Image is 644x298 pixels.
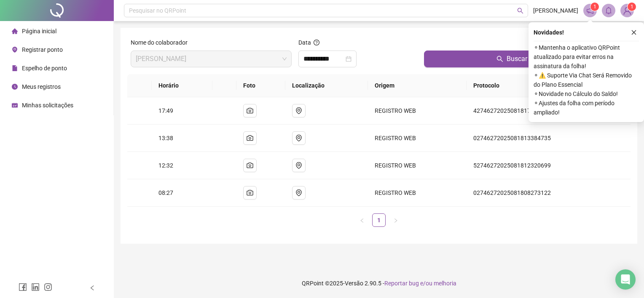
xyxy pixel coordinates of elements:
[534,98,639,117] span: ⚬ Ajustes da folha com período ampliado!
[372,213,386,227] li: 1
[158,135,173,141] span: 13:38
[236,74,285,97] th: Foto
[12,47,18,53] span: environment
[31,283,40,291] span: linkedin
[621,4,633,17] img: 89612
[467,97,631,125] td: 42746272025081817493210
[295,162,302,169] span: environment
[22,65,67,72] span: Espelho de ponto
[368,152,467,179] td: REGISTRO WEB
[295,135,302,141] span: environment
[22,46,63,53] span: Registrar ponto
[345,280,363,287] span: Versão
[158,107,173,114] span: 17:49
[534,28,564,37] span: Novidades !
[590,3,599,11] sup: 1
[285,74,368,97] th: Localização
[247,162,253,169] span: camera
[424,51,627,67] button: Buscar registros
[389,213,402,227] li: Próxima página
[247,107,253,114] span: camera
[467,74,631,97] th: Protocolo
[631,29,637,35] span: close
[89,285,95,291] span: left
[368,125,467,152] td: REGISTRO WEB
[586,7,594,14] span: notification
[114,269,644,298] footer: QRPoint © 2025 - 2.90.5 -
[593,4,596,10] span: 1
[389,213,402,227] button: right
[393,218,398,223] span: right
[605,7,612,14] span: bell
[12,84,18,90] span: clock-circle
[534,43,639,71] span: ⚬ Mantenha o aplicativo QRPoint atualizado para evitar erros na assinatura da folha!
[533,6,578,15] span: [PERSON_NAME]
[368,179,467,207] td: REGISTRO WEB
[360,218,365,223] span: left
[12,28,18,34] span: home
[467,179,631,207] td: 02746272025081808273122
[368,74,467,97] th: Origem
[615,269,636,290] div: Open Intercom Messenger
[534,89,639,98] span: ⚬ Novidade no Cálculo do Saldo!
[384,280,456,287] span: Reportar bug e/ou melhoria
[22,102,73,109] span: Minhas solicitações
[517,8,523,14] span: search
[12,65,18,71] span: file
[631,4,633,10] span: 1
[22,28,56,35] span: Página inicial
[295,189,302,196] span: environment
[373,214,385,226] a: 1
[22,83,61,90] span: Meus registros
[158,162,173,169] span: 12:32
[131,38,193,47] label: Nome do colaborador
[628,3,636,11] sup: Atualize o seu contato no menu Meus Dados
[247,189,253,196] span: camera
[12,102,18,108] span: schedule
[368,97,467,125] td: REGISTRO WEB
[467,125,631,152] td: 02746272025081813384735
[152,74,212,97] th: Horário
[496,56,503,62] span: search
[247,135,253,141] span: camera
[295,107,302,114] span: environment
[136,51,287,67] span: ANA PAULA SOUSA MATA NASCIMENTO
[355,213,369,227] button: left
[19,283,27,291] span: facebook
[534,71,639,89] span: ⚬ ⚠️ Suporte Via Chat Será Removido do Plano Essencial
[158,189,173,196] span: 08:27
[507,54,555,64] span: Buscar registros
[298,39,311,46] span: Data
[467,152,631,179] td: 52746272025081812320699
[44,283,52,291] span: instagram
[314,40,319,45] span: question-circle
[355,213,369,227] li: Página anterior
